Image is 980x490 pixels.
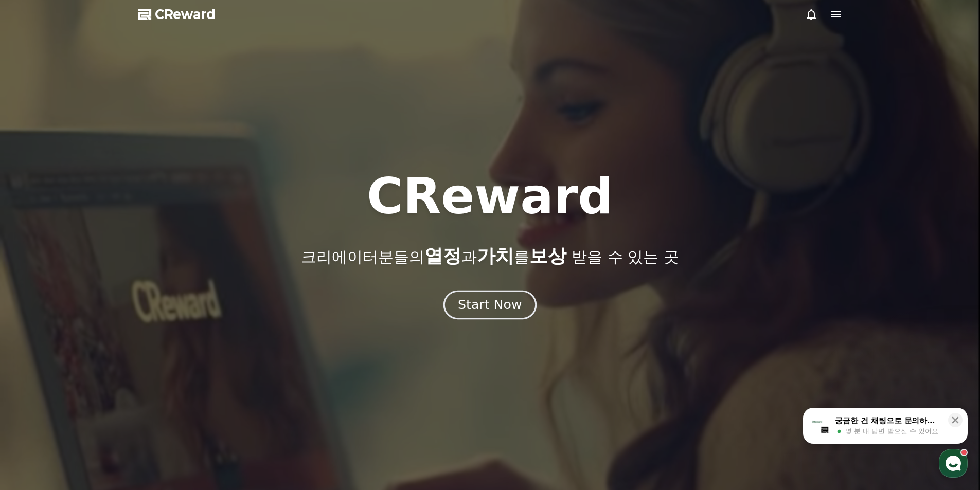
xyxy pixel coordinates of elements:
span: 설정 [159,341,171,350]
a: 대화 [68,326,133,352]
a: Start Now [446,301,534,311]
span: 대화 [94,342,106,350]
span: CReward [155,6,216,23]
span: 가치 [477,245,514,266]
a: CReward [138,6,216,23]
a: 홈 [3,326,68,352]
span: 열정 [424,245,461,266]
span: 보상 [529,245,566,266]
p: 크리에이터분들의 과 를 받을 수 있는 곳 [301,246,679,266]
div: Start Now [458,296,522,314]
button: Start Now [443,290,537,319]
span: 홈 [32,341,39,350]
a: 설정 [133,326,198,352]
h1: CReward [367,172,613,221]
